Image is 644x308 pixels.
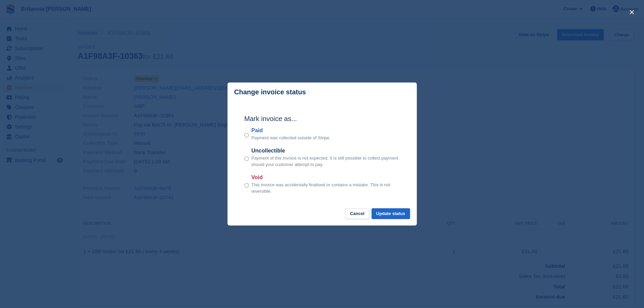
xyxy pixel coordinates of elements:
p: Change invoice status [234,88,306,96]
p: Payment was collected outside of Stripe. [252,135,331,141]
label: Paid [252,126,331,135]
button: Cancel [345,208,369,219]
button: close [626,7,637,18]
p: This invoice was accidentally finalised or contains a mistake. This is not reversible. [252,182,400,195]
p: Payment of this invoice is not expected. It is still possible to collect payment should your cust... [252,155,400,168]
label: Uncollectible [252,147,400,155]
label: Void [252,173,400,182]
h2: Mark invoice as... [244,114,400,124]
button: Update status [372,208,410,219]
